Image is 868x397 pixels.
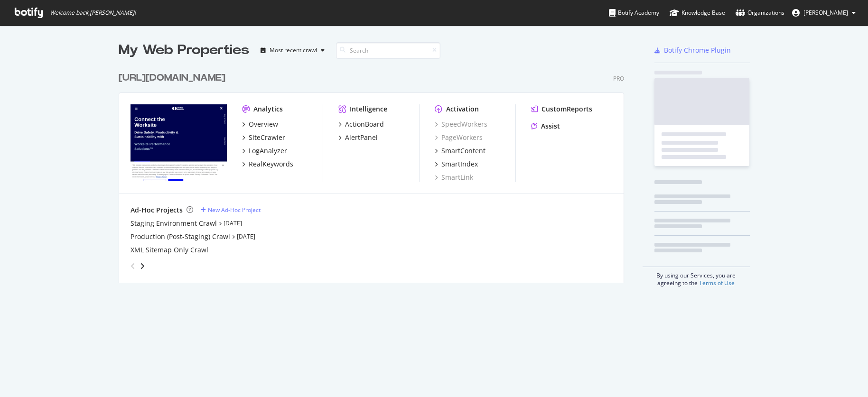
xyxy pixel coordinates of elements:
[257,43,328,58] button: Most recent crawl
[613,74,624,83] div: Pro
[435,159,478,169] a: SmartIndex
[435,173,473,182] a: SmartLink
[201,206,261,214] a: New Ad-Hoc Project
[441,159,478,169] div: SmartIndex
[242,146,287,156] a: LogAnalyzer
[643,267,750,287] div: By using our Services, you are agreeing to the
[249,159,293,169] div: RealKeywords
[654,46,731,55] a: Botify Chrome Plugin
[345,133,378,142] div: AlertPanel
[249,120,278,129] div: Overview
[784,5,863,20] button: [PERSON_NAME]
[541,104,592,114] div: CustomReports
[249,146,287,156] div: LogAnalyzer
[803,9,848,17] span: david todd
[127,259,139,274] div: angle-left
[664,46,731,55] div: Botify Chrome Plugin
[131,245,208,255] a: XML Sitemap Only Crawl
[446,104,479,114] div: Activation
[338,133,378,142] a: AlertPanel
[736,8,784,18] div: Organizations
[435,133,483,142] a: PageWorkers
[119,60,632,283] div: grid
[435,146,485,156] a: SmartContent
[336,42,440,59] input: Search
[131,104,227,181] img: https://www.unitedrentals.com/
[208,206,261,214] div: New Ad-Hoc Project
[670,8,725,18] div: Knowledge Base
[119,71,225,85] div: [URL][DOMAIN_NAME]
[253,104,283,114] div: Analytics
[345,120,384,129] div: ActionBoard
[531,104,592,114] a: CustomReports
[435,120,487,129] a: SpeedWorkers
[441,146,485,156] div: SmartContent
[237,232,255,240] a: [DATE]
[242,120,278,129] a: Overview
[224,219,242,227] a: [DATE]
[350,104,387,114] div: Intelligence
[131,205,183,215] div: Ad-Hoc Projects
[699,279,735,287] a: Terms of Use
[531,121,560,131] a: Assist
[119,71,229,85] a: [URL][DOMAIN_NAME]
[131,219,217,228] a: Staging Environment Crawl
[131,232,230,241] a: Production (Post-Staging) Crawl
[270,47,317,53] div: Most recent crawl
[249,133,285,142] div: SiteCrawler
[242,159,293,169] a: RealKeywords
[609,8,659,18] div: Botify Academy
[139,261,146,271] div: angle-right
[338,120,384,129] a: ActionBoard
[50,9,136,17] span: Welcome back, [PERSON_NAME] !
[242,133,285,142] a: SiteCrawler
[541,121,560,131] div: Assist
[119,41,249,60] div: My Web Properties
